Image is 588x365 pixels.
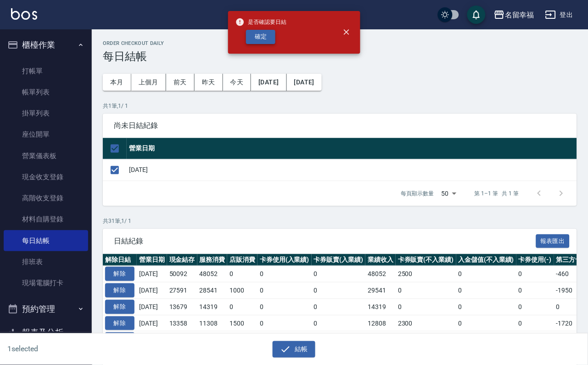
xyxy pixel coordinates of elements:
td: 0 [227,332,258,348]
a: 座位開單 [4,124,88,145]
button: close [336,22,357,42]
button: 確定 [246,30,275,44]
img: Logo [11,8,37,20]
td: 1000 [227,282,258,299]
button: 櫃檯作業 [4,33,88,57]
button: 解除 [105,332,134,347]
td: 13358 [167,315,197,332]
td: 48052 [197,266,228,282]
td: 0 [456,299,517,315]
th: 卡券販賣(入業績) [312,254,366,266]
a: 帳單列表 [4,82,88,103]
td: 0 [516,266,554,282]
td: 0 [312,266,366,282]
p: 共 31 筆, 1 / 1 [103,217,577,225]
th: 營業日期 [137,254,167,266]
span: 尚未日結紀錄 [114,121,566,130]
td: 48052 [365,266,396,282]
td: 0 [258,266,312,282]
button: 昨天 [195,74,223,91]
td: 2300 [396,315,456,332]
th: 業績收入 [365,254,396,266]
a: 現金收支登錄 [4,166,88,188]
button: 前天 [166,74,195,91]
td: 14319 [197,299,228,315]
td: 0 [516,299,554,315]
button: 上個月 [131,74,166,91]
button: 解除 [105,267,134,281]
button: 預約管理 [4,297,88,321]
button: [DATE] [251,74,286,91]
td: [DATE] [127,159,577,181]
a: 打帳單 [4,61,88,82]
td: 0 [456,315,517,332]
td: 11308 [197,315,228,332]
button: 本月 [103,74,131,91]
span: 日結紀錄 [114,237,536,246]
td: 0 [258,332,312,348]
td: 0 [396,282,456,299]
td: 0 [456,332,517,348]
div: 50 [438,181,460,206]
button: 名留幸福 [490,6,538,24]
a: 高階收支登錄 [4,188,88,209]
td: 0 [312,315,366,332]
h2: Order checkout daily [103,40,577,46]
td: 0 [516,315,554,332]
a: 掛單列表 [4,103,88,124]
td: 12808 [365,315,396,332]
th: 店販消費 [227,254,258,266]
td: 19255 [167,332,197,348]
a: 材料自購登錄 [4,209,88,230]
td: [DATE] [137,315,167,332]
div: 名留幸福 [505,9,534,21]
td: 0 [312,282,366,299]
a: 排班表 [4,251,88,272]
a: 營業儀表板 [4,145,88,166]
td: [DATE] [137,299,167,315]
td: 2500 [396,266,456,282]
button: 登出 [542,6,577,23]
h6: 1 selected [7,343,145,355]
button: save [467,6,486,24]
td: [DATE] [137,332,167,348]
td: 0 [258,299,312,315]
button: 今天 [223,74,252,91]
th: 現金結存 [167,254,197,266]
td: 0 [516,332,554,348]
td: 0 [396,332,456,348]
td: 0 [227,299,258,315]
td: 0 [258,315,312,332]
td: 0 [258,282,312,299]
td: 0 [456,266,517,282]
td: 29541 [365,282,396,299]
a: 每日結帳 [4,230,88,251]
button: 解除 [105,283,134,298]
td: [DATE] [137,282,167,299]
th: 卡券使用(入業績) [258,254,312,266]
td: 22183 [365,332,396,348]
th: 入金儲值(不入業績) [456,254,517,266]
th: 營業日期 [127,138,577,160]
td: 1500 [227,315,258,332]
a: 現場電腦打卡 [4,272,88,293]
td: 22183 [197,332,228,348]
span: 是否確認要日結 [235,17,287,27]
td: 27591 [167,282,197,299]
p: 第 1–1 筆 共 1 筆 [475,189,519,198]
p: 每頁顯示數量 [401,189,434,198]
td: 0 [312,332,366,348]
th: 卡券販賣(不入業績) [396,254,456,266]
button: 解除 [105,300,134,314]
td: 0 [456,282,517,299]
td: 0 [516,282,554,299]
td: 13679 [167,299,197,315]
td: [DATE] [137,266,167,282]
td: 14319 [365,299,396,315]
td: 0 [312,299,366,315]
th: 解除日結 [103,254,137,266]
td: 28541 [197,282,228,299]
td: 0 [396,299,456,315]
td: 0 [227,266,258,282]
td: 50092 [167,266,197,282]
